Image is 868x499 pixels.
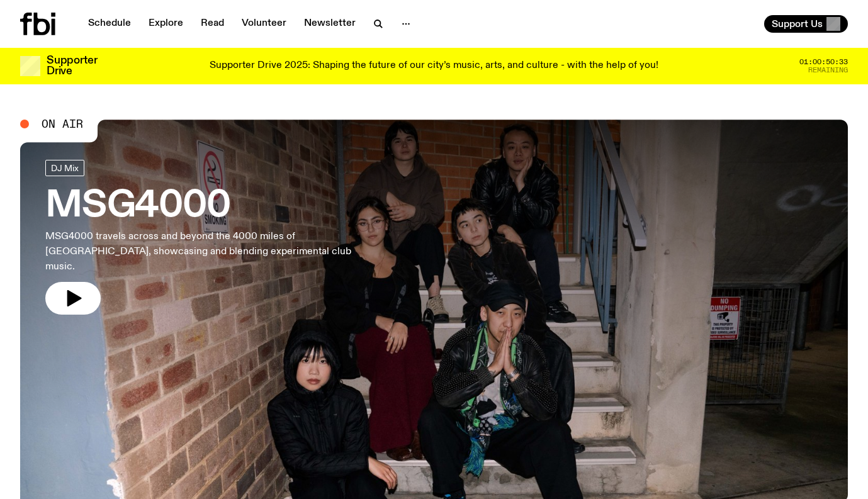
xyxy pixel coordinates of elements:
a: Schedule [81,15,138,33]
span: Support Us [772,18,823,30]
a: Newsletter [296,15,363,33]
a: DJ Mix [45,160,84,176]
button: Support Us [764,15,848,33]
p: Supporter Drive 2025: Shaping the future of our city’s music, arts, and culture - with the help o... [210,60,658,72]
h3: MSG4000 [45,189,368,224]
a: MSG4000MSG4000 travels across and beyond the 4000 miles of [GEOGRAPHIC_DATA], showcasing and blen... [45,160,368,315]
a: Explore [141,15,191,33]
h3: Supporter Drive [47,55,97,77]
span: DJ Mix [51,163,79,172]
p: MSG4000 travels across and beyond the 4000 miles of [GEOGRAPHIC_DATA], showcasing and blending ex... [45,229,368,274]
span: Remaining [808,67,848,74]
span: On Air [42,118,83,130]
a: Read [193,15,232,33]
a: Volunteer [234,15,294,33]
span: 01:00:50:33 [799,59,848,65]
